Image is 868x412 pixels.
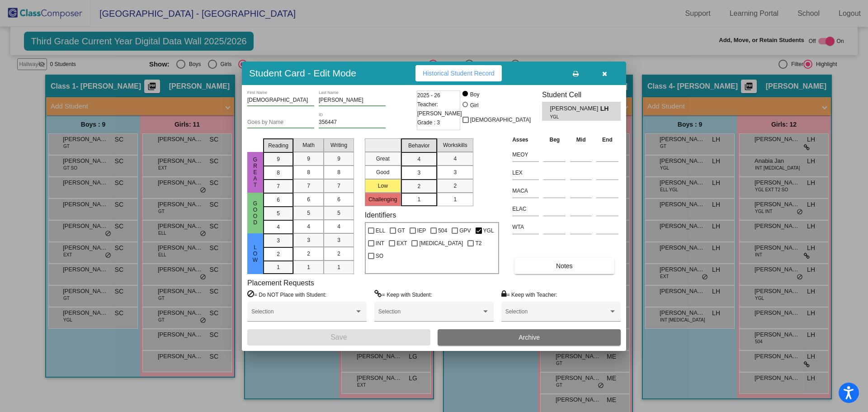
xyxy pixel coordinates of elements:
[307,195,310,204] span: 6
[550,114,594,120] span: YGL
[408,142,429,150] span: Behavior
[556,262,573,270] span: Notes
[396,238,407,249] span: EXT
[470,101,479,109] div: Girl
[277,169,280,177] span: 8
[415,65,502,81] button: Historical Student Record
[337,168,340,176] span: 8
[337,209,340,217] span: 5
[594,135,621,145] th: End
[470,90,480,99] div: Boy
[453,195,457,204] span: 1
[501,290,557,299] label: = Keep with Teacher:
[307,155,310,163] span: 9
[268,142,288,150] span: Reading
[417,195,420,204] span: 1
[337,195,340,204] span: 6
[376,225,385,236] span: ELL
[302,141,315,149] span: Math
[249,67,356,79] h3: Student Card - Edit Mode
[277,250,280,258] span: 2
[251,156,259,188] span: Great
[453,155,457,163] span: 4
[417,118,440,127] span: Grade : 3
[277,182,280,190] span: 7
[510,135,541,145] th: Asses
[453,182,457,190] span: 2
[443,141,467,149] span: Workskills
[365,211,396,219] label: Identifiers
[376,251,383,261] span: SO
[519,334,540,341] span: Archive
[337,236,340,244] span: 3
[397,225,405,236] span: GT
[337,182,340,190] span: 7
[251,200,259,226] span: Good
[419,238,463,249] span: [MEDICAL_DATA]
[459,225,471,236] span: GPV
[542,90,621,99] h3: Student Cell
[337,223,340,231] span: 4
[512,202,539,216] input: assessment
[514,258,614,274] button: Notes
[337,263,340,271] span: 1
[453,168,457,176] span: 3
[247,279,314,287] label: Placement Requests
[541,135,568,145] th: Beg
[568,135,594,145] th: Mid
[438,225,447,236] span: 504
[483,225,494,236] span: YGL
[417,100,462,118] span: Teacher: [PERSON_NAME]
[550,104,600,114] span: [PERSON_NAME]
[337,250,340,258] span: 2
[277,196,280,204] span: 6
[376,238,384,249] span: INT
[307,209,310,217] span: 5
[512,184,539,198] input: assessment
[277,155,280,163] span: 9
[438,329,621,346] button: Archive
[251,244,259,263] span: Low
[512,220,539,234] input: assessment
[307,236,310,244] span: 3
[423,70,495,77] span: Historical Student Record
[307,250,310,258] span: 2
[247,329,430,346] button: Save
[417,91,440,100] span: 2025 - 26
[307,263,310,271] span: 1
[475,238,481,249] span: T2
[470,114,531,125] span: [DEMOGRAPHIC_DATA]
[277,263,280,271] span: 1
[330,333,347,341] span: Save
[417,169,420,177] span: 3
[247,119,314,126] input: goes by name
[277,237,280,245] span: 3
[374,290,432,299] label: = Keep with Student:
[277,223,280,231] span: 4
[417,182,420,190] span: 2
[337,155,340,163] span: 9
[417,225,426,236] span: IEP
[512,148,539,161] input: assessment
[277,209,280,218] span: 5
[330,141,347,149] span: Writing
[307,182,310,190] span: 7
[417,155,420,163] span: 4
[600,104,613,114] span: LH
[307,168,310,176] span: 8
[307,223,310,231] span: 4
[319,119,386,126] input: Enter ID
[247,290,326,299] label: = Do NOT Place with Student:
[512,166,539,180] input: assessment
